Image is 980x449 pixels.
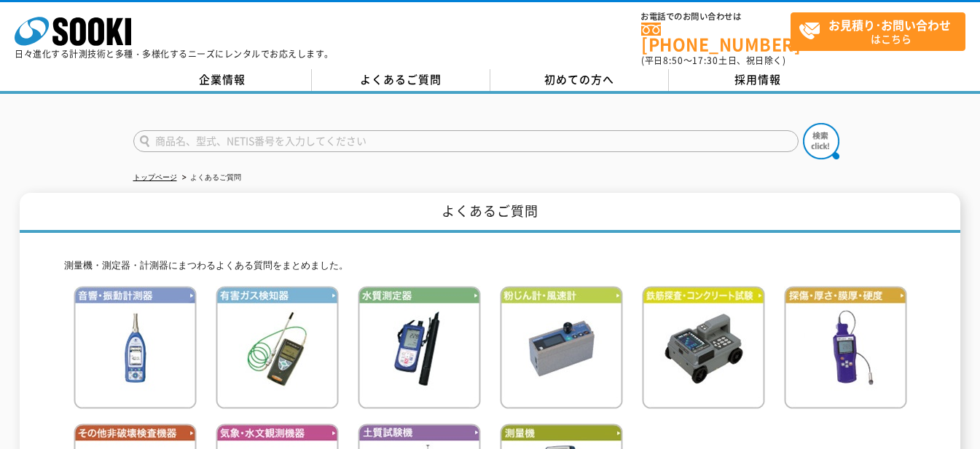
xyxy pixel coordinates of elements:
a: 初めての方へ [490,69,669,91]
a: よくあるご質問 [312,69,490,91]
span: 8:50 [663,54,683,67]
h1: よくあるご質問 [20,193,960,233]
span: 初めての方へ [544,71,614,87]
a: 企業情報 [133,69,312,91]
li: よくあるご質問 [179,170,241,186]
span: はこちら [799,13,965,49]
img: 鉄筋検査・コンクリート試験 [642,286,765,409]
img: 探傷・厚さ・膜厚・硬度 [784,286,907,409]
p: 日々進化する計測技術と多種・多様化するニーズにレンタルでお応えします。 [15,49,334,58]
img: 有害ガス検知器 [216,286,339,409]
img: 水質測定器 [358,286,481,409]
span: お電話でのお問い合わせは [641,12,791,21]
input: 商品名、型式、NETIS番号を入力してください [133,130,799,152]
a: 採用情報 [669,69,847,91]
img: 粉じん計・風速計 [500,286,623,409]
p: 測量機・測定器・計測器にまつわるよくある質問をまとめました。 [64,258,917,274]
a: トップページ [133,173,177,181]
a: お見積り･お問い合わせはこちら [791,12,965,51]
span: (平日 ～ 土日、祝日除く) [641,54,785,67]
img: btn_search.png [803,123,839,159]
span: 17:30 [692,54,718,67]
strong: お見積り･お問い合わせ [828,16,951,33]
a: [PHONE_NUMBER] [641,23,791,52]
img: 音響・振動計測器 [74,286,197,409]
